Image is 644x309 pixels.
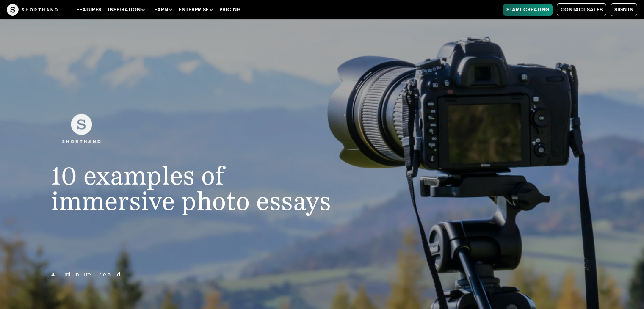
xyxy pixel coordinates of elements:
[503,4,553,16] a: Start Creating
[148,4,175,16] button: Learn
[105,4,148,16] button: Inspiration
[73,4,105,16] a: Features
[34,163,370,213] h1: 10 examples of immersive photo essays
[611,3,637,16] a: Sign in
[557,3,606,16] a: Contact Sales
[216,4,244,16] a: Pricing
[175,4,216,16] button: Enterprise
[34,270,370,280] p: 4 minute read
[7,4,58,16] img: The Craft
